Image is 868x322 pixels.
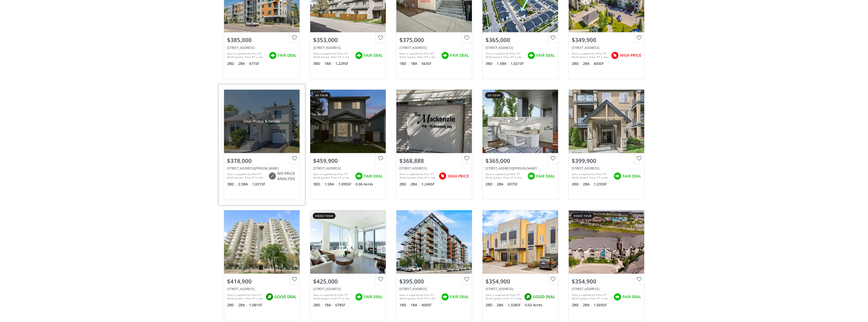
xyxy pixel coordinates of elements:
span: 1,095 SF [338,182,354,187]
div: $353,000 [313,36,383,44]
div: $354,900 [572,277,641,285]
span: 2 BA [497,302,506,308]
div: Data is supplied by Pillar 9™ MLS® System. Pillar 9™ is the owner of the copyright in its MLS® Sy... [399,52,439,59]
span: 2 BA [583,302,593,308]
div: $368,888 [399,157,469,165]
div: $375,000 [399,36,469,44]
span: 2 BD [486,302,495,308]
span: 837 SF [508,182,518,187]
span: 2 BA [583,61,593,66]
span: 3 BD [486,61,495,66]
span: FAIR DEAL [364,53,383,58]
span: FAIR DEAL [536,174,555,179]
span: 2 BD [227,302,237,308]
div: $395,000 [399,277,469,285]
div: Data is supplied by Pillar 9™ MLS® System. Pillar 9™ is the owner of the copyright in its MLS® Sy... [227,293,263,301]
span: 671 SF [249,61,259,66]
span: NO PRICE ANALYSIS [277,171,297,182]
span: 1,328 SF [508,302,524,308]
span: 2 BD [572,61,582,66]
div: Data is supplied by Pillar 9™ MLS® System. Pillar 9™ is the owner of the copyright in its MLS® Sy... [486,172,525,180]
span: FAIR DEAL [278,53,297,58]
div: 2518 Fishcreek Boulevard SW #2106, Calgary, AB T2Y 4T5 [572,46,641,50]
span: 0.06 Acres [356,182,373,187]
div: 114 15 Avenue SW #205, Calgary, AB T2R 0P5 [399,166,469,171]
div: $459,900 [313,157,383,165]
span: FAIR DEAL [536,53,555,58]
div: $399,900 [572,157,641,165]
span: 400 SF [421,302,431,308]
div: 108 Covecreek Circle NE, Calgary, AB T3K 0W6 [486,287,555,291]
span: FAIR DEAL [622,174,641,179]
span: HIGH PRICE [448,174,469,179]
a: 3d tour$459,900[STREET_ADDRESS]Data is supplied by Pillar 9™ MLS® System. Pillar 9™ is the owner ... [305,84,391,205]
a: $399,900[STREET_ADDRESS]Data is supplied by Pillar 9™ MLS® System. Pillar 9™ is the owner of the ... [563,84,650,205]
div: $414,900 [227,277,297,285]
img: rating icon [612,292,622,302]
div: 35 Martinwood Way NE, Calgary, AB T3J 3G9 [313,166,383,171]
div: Data is supplied by Pillar 9™ MLS® System. Pillar 9™ is the owner of the copyright in its MLS® Sy... [572,172,611,180]
div: Data is supplied by Pillar 9™ MLS® System. Pillar 9™ is the owner of the copyright in its MLS® Sy... [572,52,608,59]
span: 2 BA [497,182,506,187]
div: 2702 17 Avenue SW #404, Calgary, AB T3c1k7 [227,46,297,50]
img: rating icon [612,171,622,181]
span: HIGH PRICE [620,53,641,58]
img: rating icon [267,171,277,181]
div: $349,900 [572,36,641,44]
div: $354,900 [486,277,555,285]
span: 1 BA [411,302,420,308]
span: 1.5 BA [497,61,509,66]
div: 1540 29 Street NW #807, Calgary, AB T2N4M1 [313,46,383,50]
div: 300 Auburn Meadows Manor SE #211, Calgary, AB T3M 2Y3 [486,166,555,171]
div: $365,000 [486,157,555,165]
span: FAIR DEAL [364,294,383,299]
div: Data is supplied by Pillar 9™ MLS® System. Pillar 9™ is the owner of the copyright in its MLS® Sy... [486,293,522,301]
img: rating icon [523,292,533,302]
span: 1,246 SF [421,182,434,187]
div: $365,000 [486,36,555,44]
img: rating icon [610,50,620,61]
span: 2 BA [583,182,593,187]
span: 3 BD [313,61,323,66]
div: 901 10 Avenue SW #3102, Calgary, AB T2R 0B5 [313,287,383,291]
span: 3 BD [227,182,237,187]
div: 1888 Signature Park SW #2109, Calgary, AB T3H 3T1 [572,166,641,171]
img: rating icon [526,50,536,61]
span: 1,021 SF [511,61,524,66]
span: 1 BD [399,61,409,66]
img: rating icon [354,292,364,302]
div: Data is supplied by Pillar 9™ MLS® System. Pillar 9™ is the owner of the copyright in its MLS® Sy... [399,293,439,301]
span: 2 BA [238,302,248,308]
div: 88 9 Street NE #619, Calgary, AB T2E 4E1 [399,46,469,50]
span: FAIR DEAL [622,294,641,299]
div: Data is supplied by Pillar 9™ MLS® System. Pillar 9™ is the owner of the copyright in its MLS® Sy... [227,172,266,180]
div: 3 Whitmire Villas NE, Calgary, AB T1Y 7G5 [227,166,297,171]
div: View Photos & Details [244,119,280,124]
span: 1 BA [411,61,420,66]
span: 1,081 SF [249,302,262,308]
a: $368,888[STREET_ADDRESS]Data is supplied by Pillar 9™ MLS® System. Pillar 9™ is the owner of the ... [391,84,477,205]
span: 1,003 SF [594,302,607,308]
span: 1 BA [324,302,334,308]
span: 1,229 SF [335,61,348,66]
div: 110 Redstone Walk NE #202, Calgary, AB T3M 1M6 [486,46,555,50]
span: 1 BA [324,61,334,66]
span: 2 BD [399,182,409,187]
span: 1.5 BA [324,182,337,187]
span: FAIR DEAL [450,294,469,299]
div: $378,000 [227,157,297,165]
img: rating icon [354,171,364,181]
img: rating icon [437,171,448,181]
span: 563 SF [421,61,431,66]
span: 843 SF [594,61,604,66]
div: Data is supplied by Pillar 9™ MLS® System. Pillar 9™ is the owner of the copyright in its MLS® Sy... [313,52,353,59]
img: rating icon [264,292,274,302]
div: Data is supplied by Pillar 9™ MLS® System. Pillar 9™ is the owner of the copyright in its MLS® Sy... [313,172,353,180]
span: 2 BD [572,302,582,308]
span: 2 BD [572,182,582,187]
div: 804 3 Avenue SW #507, Calgary, AB T2P 0G9 [227,287,297,291]
span: 0.02 Acres [525,302,542,308]
div: Data is supplied by Pillar 9™ MLS® System. Pillar 9™ is the owner of the copyright in its MLS® Sy... [313,293,353,301]
div: 110 18A Street NW #518, Calgary, AB T2N 2H2 [399,287,469,291]
span: 1,021 SF [252,182,265,187]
